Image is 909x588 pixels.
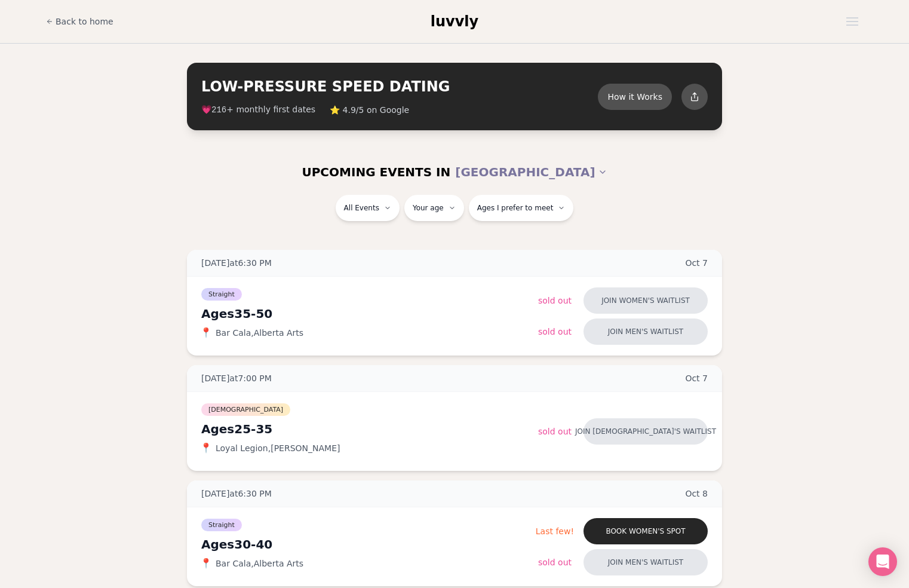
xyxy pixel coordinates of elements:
[584,418,708,445] button: Join [DEMOGRAPHIC_DATA]'s waitlist
[201,488,272,500] span: [DATE] at 6:30 PM
[336,195,400,221] button: All Events
[216,558,303,569] span: Bar Cala , Alberta Arts
[584,549,708,575] button: Join men's waitlist
[842,13,863,30] button: Open menu
[404,195,464,221] button: Your age
[201,403,290,416] span: [DEMOGRAPHIC_DATA]
[344,203,379,213] span: All Events
[211,105,226,115] span: 216
[201,305,538,322] div: Ages 35-50
[46,10,113,33] a: Back to home
[477,203,554,213] span: Ages I prefer to meet
[431,13,478,30] span: luvvly
[469,195,574,221] button: Ages I prefer to meet
[538,327,572,336] span: Sold Out
[201,257,272,269] span: [DATE] at 6:30 PM
[216,327,303,339] span: Bar Cala , Alberta Arts
[201,328,211,338] span: 📍
[201,519,242,531] span: Straight
[201,103,315,116] span: 💗 + monthly first dates
[685,488,708,500] span: Oct 8
[302,164,450,180] span: UPCOMING EVENTS IN
[538,558,572,567] span: Sold Out
[56,16,113,27] span: Back to home
[201,559,211,568] span: 📍
[201,421,538,437] div: Ages 25-35
[201,372,272,384] span: [DATE] at 7:00 PM
[201,288,242,301] span: Straight
[536,526,574,536] span: Last few!
[538,427,572,436] span: Sold Out
[685,257,708,269] span: Oct 7
[431,12,478,31] a: luvvly
[455,159,607,185] button: [GEOGRAPHIC_DATA]
[538,296,572,305] span: Sold Out
[868,547,897,576] div: Open Intercom Messenger
[201,77,598,96] h2: LOW-PRESSURE SPEED DATING
[413,203,444,213] span: Your age
[584,518,708,544] button: Book women's spot
[685,372,708,384] span: Oct 7
[584,287,708,314] button: Join women's waitlist
[598,84,672,110] button: How it Works
[201,443,211,453] span: 📍
[216,442,340,454] span: Loyal Legion , [PERSON_NAME]
[201,536,536,553] div: Ages 30-40
[584,318,708,345] button: Join men's waitlist
[330,104,409,116] span: ⭐ 4.9/5 on Google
